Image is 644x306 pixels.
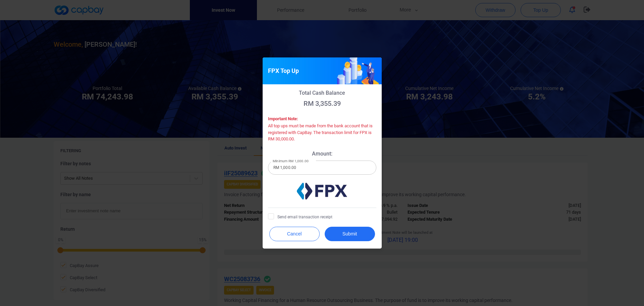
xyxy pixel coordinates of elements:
[325,227,375,241] button: Submit
[297,183,347,200] img: fpxLogo
[268,99,376,107] p: RM 3,355.39
[273,159,309,164] label: Minimum RM 1,000.00
[268,67,299,75] h5: FPX Top Up
[269,227,320,241] button: Cancel
[268,90,376,96] p: Total Cash Balance
[268,116,298,121] strong: Important Note:
[268,136,294,141] span: RM 30,000.00
[268,150,376,157] p: Amount:
[268,123,376,142] p: All top ups must be made from the bank account that is registered with CapBay. The transaction li...
[268,213,332,220] span: Send email transaction receipt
